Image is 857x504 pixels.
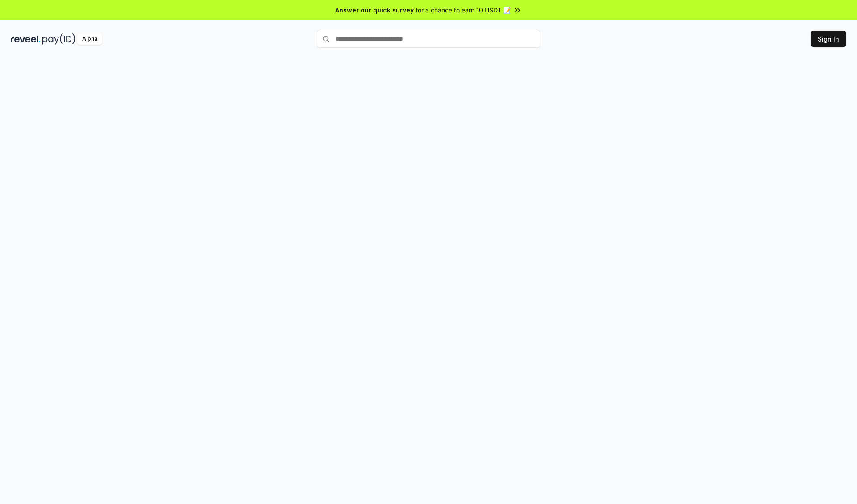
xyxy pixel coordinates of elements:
div: Alpha [77,33,102,45]
img: pay_id [42,33,75,45]
button: Sign In [811,31,846,47]
img: reveel_dark [11,33,41,45]
span: Answer our quick survey [335,5,414,15]
span: for a chance to earn 10 USDT 📝 [416,5,511,15]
